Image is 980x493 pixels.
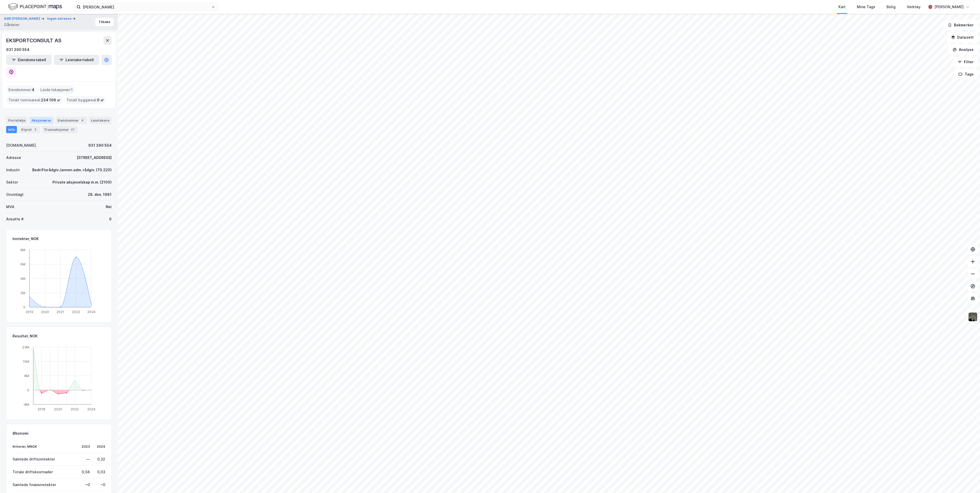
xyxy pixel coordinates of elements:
tspan: 2020 [54,407,62,411]
div: Totalt byggareal : [65,96,106,104]
tspan: 2021 [57,310,64,314]
span: 234 106 ㎡ [41,97,60,103]
div: Sektor [6,179,18,185]
tspan: 2M [20,291,25,295]
div: Kriterier, MNOK [13,445,74,448]
div: 2023 [81,445,90,448]
div: Private aksjeselskap m.m. (2100) [52,179,112,185]
div: Leietakere [89,117,111,124]
div: [DOMAIN_NAME]. [6,142,37,148]
div: Info [6,126,17,133]
tspan: 2024 [87,407,95,411]
input: Søk på adresse, matrikkel, gårdeiere, leietakere eller personer [81,3,211,11]
div: Eiendommer : [6,86,36,94]
button: Leietakertabell [54,55,99,65]
div: 0,03 [96,470,105,474]
div: MVA [6,204,14,210]
div: Samlede driftsinntekter [13,457,74,461]
div: Verktøy [907,4,921,10]
tspan: -8M [23,402,29,406]
div: 4 [80,118,85,123]
tspan: 6M [20,262,25,266]
div: 28. des. 1981 [88,191,112,198]
span: 1 [71,87,73,93]
tspan: 8M [24,373,29,378]
div: Grunnlagt [6,191,24,198]
div: Mine Tags [857,4,875,10]
button: RØD [PERSON_NAME] [4,16,41,21]
button: Bokmerker [943,20,978,30]
div: Inntekter, NOK [13,236,39,242]
tspan: 0 [27,388,29,392]
div: Transaksjoner [42,126,78,133]
button: Datasett [947,32,978,42]
div: 931 390 554 [6,47,29,53]
div: 0 [109,216,112,222]
div: EKSPORTCONSULT AS [6,36,62,45]
div: 0,04 [81,470,90,474]
iframe: Chat Widget [954,468,980,493]
div: Gårdeier [4,22,19,28]
tspan: 4M [20,276,25,280]
tspan: 2022 [71,407,79,411]
span: 4 [32,87,34,93]
tspan: 2024 [87,310,95,314]
div: Adresse [6,155,21,161]
div: Økonomi [13,430,28,436]
div: 27 [70,127,76,132]
div: Resultat, NOK [13,333,37,339]
tspan: 8M [20,248,25,252]
button: Tags [954,69,978,79]
tspan: 2018 [38,407,45,411]
div: Ansatte # [6,216,24,222]
div: Kart [838,4,846,10]
div: Bedriftsrådgiv./annen adm. rådgiv. (70.220) [32,167,112,173]
div: [PERSON_NAME] [934,4,964,10]
div: Samlede finansinntekter [13,483,74,487]
tspan: 2022 [72,310,80,314]
span: 0 ㎡ [97,97,104,103]
div: 2024 [96,445,105,448]
div: [STREET_ADDRESS] [77,155,112,161]
tspan: 15M [23,359,29,363]
div: Styret [19,126,40,133]
div: Aksjonærer [29,117,54,124]
div: Totalt tomteareal : [6,96,62,104]
div: 2 [33,127,38,132]
div: ~0 [81,483,90,487]
button: Eiendomstabell [6,55,52,65]
div: Leide lokasjoner : [38,86,75,94]
button: Filter [953,57,978,67]
div: ~0 [96,483,105,487]
tspan: 23M [22,345,29,349]
div: 0,32 [96,457,105,461]
button: Tilbake [95,18,114,26]
div: Eiendommer [56,117,87,124]
div: Industri [6,167,20,173]
div: 931 390 554 [88,142,112,148]
tspan: 2019 [26,310,33,314]
div: — [81,457,90,461]
div: Nei [106,204,112,210]
tspan: 2020 [41,310,49,314]
div: Totale driftskostnader [13,470,74,474]
img: logo.f888ab2527a4732fd821a326f86c7f29.svg [8,2,62,11]
button: Ingen adresse [47,16,72,21]
tspan: 0 [23,305,25,309]
button: Analyse [948,45,978,55]
img: 9k= [968,312,978,322]
div: Bolig [887,4,896,10]
div: Portefølje [6,117,27,124]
